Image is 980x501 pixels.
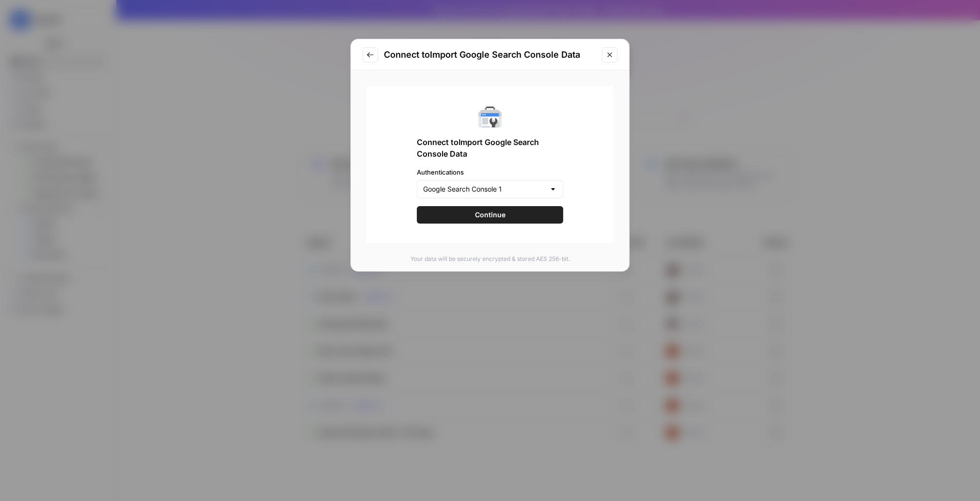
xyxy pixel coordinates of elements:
button: Continue [417,206,563,224]
p: Your data will be securely encrypted & stored AES 256-bit. [366,255,614,263]
span: Connect to Import Google Search Console Data [417,136,563,160]
label: Authentications [417,167,563,177]
input: Google Search Console 1 [423,184,545,194]
span: Continue [475,210,506,220]
button: Close modal [602,47,617,63]
button: Go to previous step [363,47,378,63]
h2: Connect to Import Google Search Console Data [384,48,596,62]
